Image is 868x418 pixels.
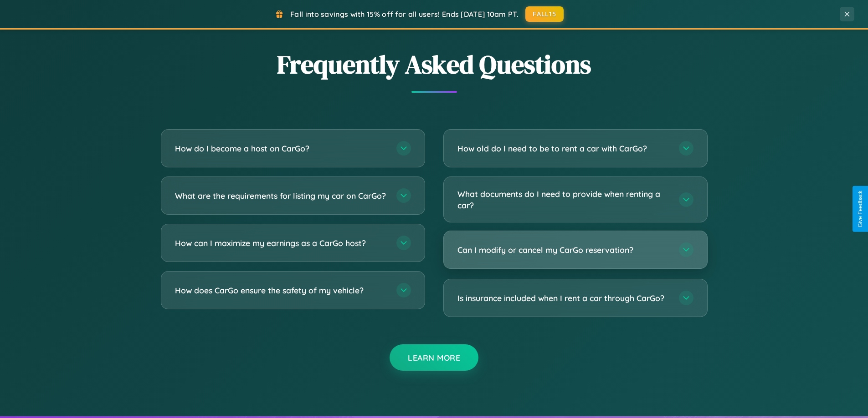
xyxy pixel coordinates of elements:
div: Give Feedback [857,191,863,227]
h3: How does CarGo ensure the safety of my vehicle? [175,285,387,296]
span: Fall into savings with 15% off for all users! Ends [DATE] 10am PT. [290,10,519,19]
h3: How do I become a host on CarGo? [175,143,387,154]
button: FALL15 [525,6,564,22]
button: Learn More [390,344,478,371]
h3: How old do I need to be to rent a car with CarGo? [457,143,670,154]
h3: How can I maximize my earnings as a CarGo host? [175,237,387,249]
h2: Frequently Asked Questions [161,47,708,82]
h3: Can I modify or cancel my CarGo reservation? [457,244,670,256]
h3: What documents do I need to provide when renting a car? [457,188,670,211]
h3: What are the requirements for listing my car on CarGo? [175,190,387,201]
h3: Is insurance included when I rent a car through CarGo? [457,292,670,304]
